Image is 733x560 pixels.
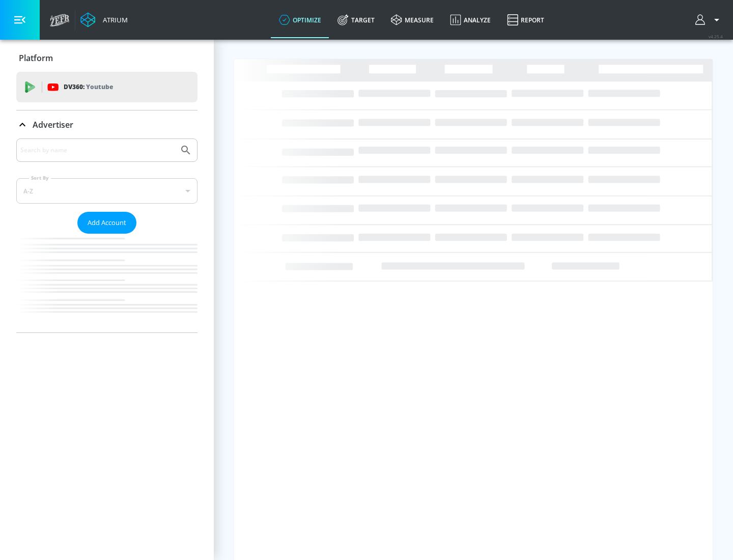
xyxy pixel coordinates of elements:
div: Advertiser [16,110,198,139]
div: DV360: Youtube [16,72,198,102]
div: Atrium [99,15,128,24]
label: Sort By [29,175,51,181]
div: Platform [16,44,198,72]
div: A-Z [16,178,198,204]
a: Atrium [80,12,128,27]
p: Advertiser [33,119,73,130]
p: Platform [19,52,53,64]
input: Search by name [20,144,175,157]
a: Analyze [442,2,499,38]
p: DV360: [64,81,113,93]
span: Add Account [88,217,126,229]
a: measure [383,2,442,38]
div: Advertiser [16,138,198,332]
a: optimize [271,2,329,38]
button: Add Account [77,212,136,234]
nav: list of Advertiser [16,234,198,332]
span: v 4.25.4 [709,34,723,39]
p: Youtube [86,81,113,92]
a: Report [499,2,552,38]
a: Target [329,2,383,38]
